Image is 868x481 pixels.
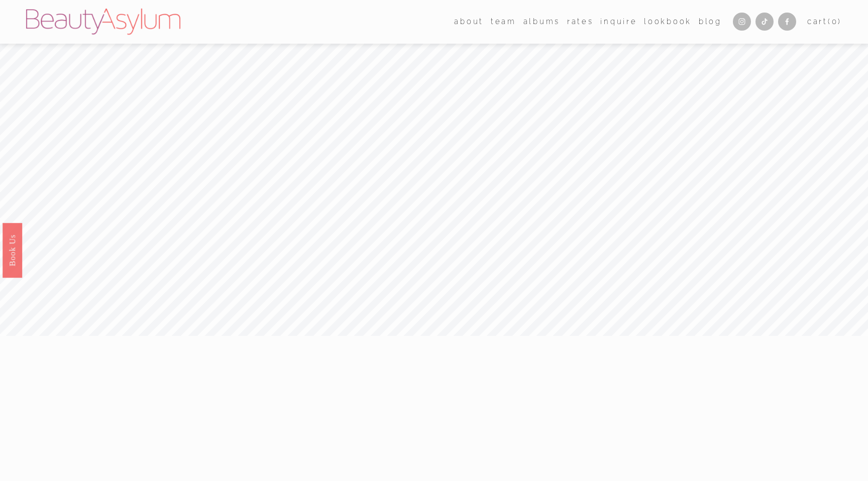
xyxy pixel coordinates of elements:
[807,15,842,29] a: 0 items in cart
[733,13,751,31] a: Instagram
[699,14,722,29] a: Blog
[454,14,484,29] a: folder dropdown
[755,13,774,31] a: TikTok
[491,15,516,29] span: team
[832,17,838,26] span: 0
[3,223,22,278] a: Book Us
[600,14,637,29] a: Inquire
[644,14,692,29] a: Lookbook
[523,14,560,29] a: albums
[26,9,180,35] img: Beauty Asylum | Bridal Hair &amp; Makeup Charlotte &amp; Atlanta
[567,14,594,29] a: Rates
[491,14,516,29] a: folder dropdown
[828,17,842,26] span: ( )
[454,15,484,29] span: about
[778,13,796,31] a: Facebook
